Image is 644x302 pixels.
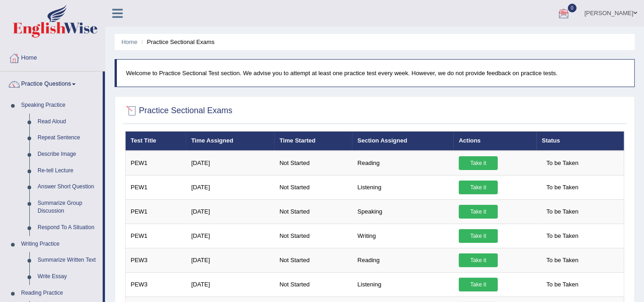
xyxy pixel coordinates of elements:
span: To be Taken [542,156,583,170]
a: Respond To A Situation [33,220,103,236]
span: To be Taken [542,181,583,194]
a: Repeat Sentence [33,130,103,146]
td: Not Started [275,224,352,248]
td: PEW1 [126,199,187,224]
td: Not Started [275,199,352,224]
th: Time Assigned [186,132,275,151]
td: [DATE] [186,272,275,297]
td: PEW1 [126,224,187,248]
td: PEW1 [126,175,187,199]
span: To be Taken [542,278,583,291]
td: [DATE] [186,224,275,248]
a: Read Aloud [33,114,103,130]
td: Not Started [275,248,352,272]
a: Home [121,38,138,45]
span: To be Taken [542,205,583,219]
td: PEW3 [126,248,187,272]
span: To be Taken [542,229,583,243]
td: Not Started [275,175,352,199]
a: Take it [459,278,498,291]
td: Listening [352,272,454,297]
td: Not Started [275,151,352,176]
span: 0 [568,4,577,12]
td: Reading [352,248,454,272]
a: Writing Practice [17,236,103,253]
td: Listening [352,175,454,199]
td: [DATE] [186,248,275,272]
th: Section Assigned [352,132,454,151]
th: Actions [454,132,537,151]
a: Take it [459,253,498,267]
a: Speaking Practice [17,97,103,114]
h2: Practice Sectional Exams [125,104,232,118]
span: To be Taken [542,253,583,267]
td: Writing [352,224,454,248]
td: [DATE] [186,175,275,199]
td: Speaking [352,199,454,224]
td: PEW3 [126,272,187,297]
th: Test Title [126,132,187,151]
a: Home [0,45,105,68]
a: Reading Practice [17,285,103,302]
td: Not Started [275,272,352,297]
a: Summarize Written Text [33,252,103,269]
a: Summarize Group Discussion [33,195,103,220]
td: [DATE] [186,199,275,224]
a: Take it [459,156,498,170]
td: [DATE] [186,151,275,176]
a: Answer Short Question [33,179,103,195]
li: Practice Sectional Exams [139,38,215,46]
td: PEW1 [126,151,187,176]
a: Describe Image [33,146,103,163]
a: Take it [459,229,498,243]
td: Reading [352,151,454,176]
a: Write Essay [33,269,103,285]
a: Practice Questions [0,71,103,94]
a: Take it [459,205,498,219]
th: Status [537,132,624,151]
p: Welcome to Practice Sectional Test section. We advise you to attempt at least one practice test e... [126,69,625,77]
th: Time Started [275,132,352,151]
a: Take it [459,181,498,194]
a: Re-tell Lecture [33,163,103,179]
